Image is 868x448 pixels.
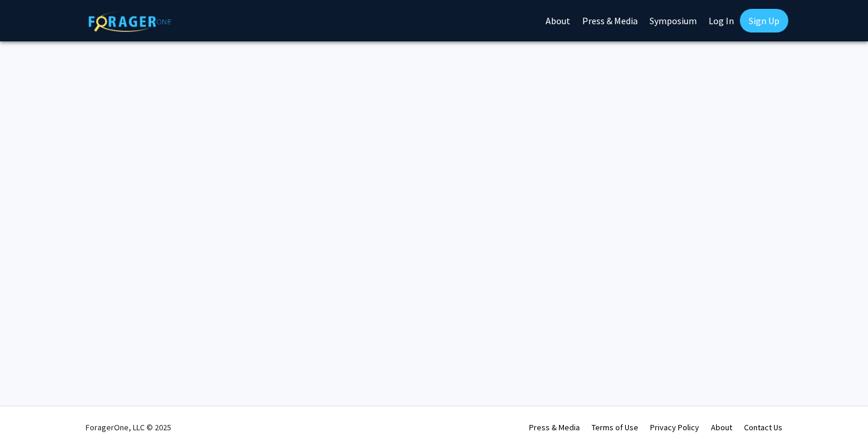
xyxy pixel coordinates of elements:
a: About [711,422,732,433]
a: Press & Media [529,422,580,433]
a: Sign Up [740,9,788,33]
a: Contact Us [744,422,782,433]
a: Terms of Use [592,422,638,433]
img: ForagerOne Logo [89,11,171,32]
div: ForagerOne, LLC © 2025 [86,407,171,448]
a: Privacy Policy [650,422,699,433]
